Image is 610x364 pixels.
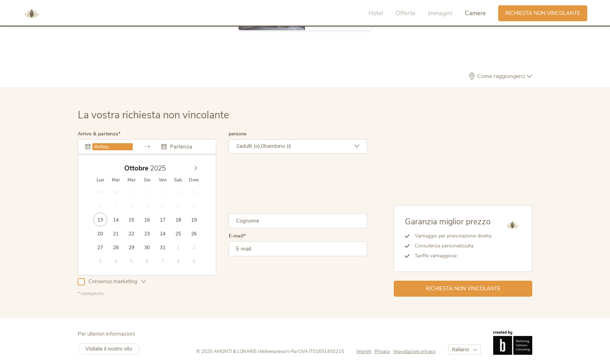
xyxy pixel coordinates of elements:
[291,348,344,355] span: Part.IVA IT01691450215
[78,330,135,337] span: Per ulteriori informazioni
[261,142,264,150] span: 0
[93,254,107,268] span: Novembre 3, 2025
[171,240,185,254] span: Novembre 1, 2025
[78,291,367,297] div: * obbligatorio
[109,254,123,268] span: Novembre 4, 2025
[124,178,139,183] span: Mer
[410,251,491,261] li: Tariffe vantaggiose
[108,178,124,183] span: Mar
[155,178,170,183] span: Ven
[78,131,120,136] label: Arrivo & partenza
[393,348,436,355] a: Impostazioni privacy
[289,348,291,355] span: -
[156,199,169,213] span: Ottobre 10, 2025
[187,199,201,213] span: Ottobre 12, 2025
[93,226,107,240] span: Ottobre 20, 2025
[171,185,185,199] span: Ottobre 4, 2025
[156,213,169,226] span: Ottobre 17, 2025
[124,240,138,254] span: Ottobre 29, 2025
[356,348,371,355] span: Imprint
[187,185,201,199] span: Ottobre 5, 2025
[140,226,154,240] span: Ottobre 23, 2025
[109,185,123,199] span: Settembre 30, 2025
[124,226,138,240] span: Ottobre 22, 2025
[375,348,390,355] span: Privacy
[187,226,201,240] span: Ottobre 26, 2025
[139,178,155,183] span: Gio
[356,348,375,355] a: Imprint
[85,278,141,285] span: Consenso marketing
[156,226,169,240] span: Ottobre 24, 2025
[78,108,229,122] span: La vostra richiesta non vincolante
[93,213,107,226] span: Ottobre 13, 2025
[124,254,138,268] span: Novembre 5, 2025
[369,9,383,17] span: Hotel
[140,240,154,254] span: Ottobre 30, 2025
[229,131,246,136] label: persone
[410,241,491,251] li: Consulenza personalizzata
[505,10,580,17] span: Richiesta non vincolante
[124,185,138,199] span: Ottobre 1, 2025
[171,199,185,213] span: Ottobre 11, 2025
[229,241,367,256] input: E-mail
[124,199,138,213] span: Ottobre 8, 2025
[239,142,261,150] span: adulti (o),
[156,254,169,268] span: Novembre 7, 2025
[171,254,185,268] span: Novembre 8, 2025
[140,185,154,199] span: Ottobre 2, 2025
[21,11,42,16] a: AMONTI & LUNARIS Wellnessresort
[148,164,172,173] input: Year
[109,226,123,240] span: Ottobre 21, 2025
[124,213,138,226] span: Ottobre 15, 2025
[426,285,501,292] span: Richiesta non vincolante
[85,345,132,352] span: Visitate il nostro sito
[92,143,133,150] input: Arrivo
[109,199,123,213] span: Ottobre 7, 2025
[156,240,169,254] span: Ottobre 31, 2025
[78,343,140,355] a: Visitate il nostro sito
[140,213,154,226] span: Ottobre 16, 2025
[170,178,186,183] span: Sab
[229,234,246,239] label: E-mail
[375,348,393,355] a: Privacy
[405,216,491,227] span: Garanzia miglior prezzo
[187,240,201,254] span: Novembre 2, 2025
[93,185,107,199] span: Settembre 29, 2025
[93,240,107,254] span: Ottobre 27, 2025
[229,213,367,228] input: Cognome
[410,231,491,241] li: Vantaggio per prenotazione diretta
[92,178,108,183] span: Lun
[93,199,107,213] span: Ottobre 6, 2025
[124,165,148,172] span: Ottobre
[475,73,527,79] span: Come raggiungerci
[396,9,415,17] span: Offerte
[186,178,202,183] span: Dom
[171,226,185,240] span: Ottobre 25, 2025
[465,9,486,17] span: Camere
[168,143,209,150] input: Partenza
[428,9,452,17] span: Immagini
[196,348,289,355] span: © 2025 AMONTI & LUNARIS Wellnessresort
[109,213,123,226] span: Ottobre 14, 2025
[264,142,291,150] span: bambino (i)
[503,216,521,234] img: AMONTI & LUNARIS Wellnessresort
[156,185,169,199] span: Ottobre 3, 2025
[187,254,201,268] span: Novembre 9, 2025
[140,254,154,268] span: Novembre 6, 2025
[236,142,239,150] span: 2
[171,213,185,226] span: Ottobre 18, 2025
[21,3,42,24] img: AMONTI & LUNARIS Wellnessresort
[140,199,154,213] span: Ottobre 9, 2025
[109,240,123,254] span: Ottobre 28, 2025
[493,331,532,355] img: Brandnamic GmbH | Leading Hospitality Solutions
[187,213,201,226] span: Ottobre 19, 2025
